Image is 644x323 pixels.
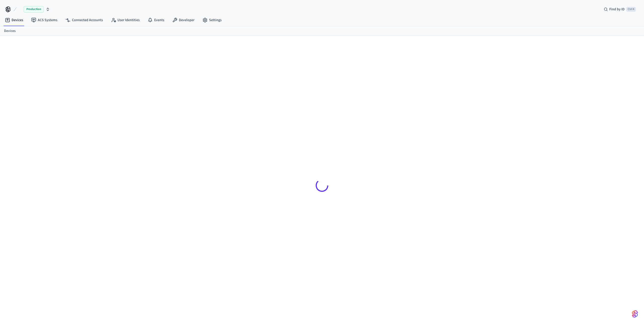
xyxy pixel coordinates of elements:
[144,16,168,25] a: Events
[61,16,107,25] a: Connected Accounts
[626,7,636,12] span: Ctrl K
[632,310,638,318] img: SeamLogoGradient.69752ec5.svg
[27,16,61,25] a: ACS Systems
[1,16,27,25] a: Devices
[4,28,16,34] a: Devices
[609,7,625,12] span: Find by ID
[168,16,198,25] a: Developer
[600,5,640,14] div: Find by IDCtrl K
[24,6,44,13] span: Production
[198,16,226,25] a: Settings
[107,16,144,25] a: User Identities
